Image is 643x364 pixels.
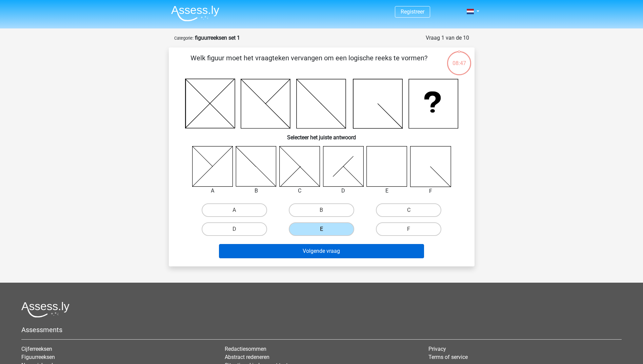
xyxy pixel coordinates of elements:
[405,187,456,195] div: F
[428,346,446,352] a: Privacy
[219,244,424,258] button: Volgende vraag
[195,35,240,41] strong: figuurreeksen set 1
[401,8,424,15] a: Registreer
[318,187,369,195] div: D
[426,34,469,42] div: Vraag 1 van de 10
[274,187,325,195] div: C
[289,203,354,217] label: B
[174,36,194,41] small: Categorie:
[180,53,438,73] p: Welk figuur moet het vraagteken vervangen om een logische reeks te vormen?
[376,203,441,217] label: C
[21,302,69,318] img: Assessly logo
[428,354,468,360] a: Terms of service
[21,354,55,360] a: Figuurreeksen
[21,326,622,334] h5: Assessments
[225,346,266,352] a: Redactiesommen
[230,187,282,195] div: B
[446,50,472,67] div: 08:47
[171,5,219,21] img: Assessly
[376,222,441,236] label: F
[289,222,354,236] label: E
[361,187,413,195] div: E
[202,203,267,217] label: A
[225,354,269,360] a: Abstract redeneren
[187,187,238,195] div: A
[202,222,267,236] label: D
[180,129,464,141] h6: Selecteer het juiste antwoord
[21,346,52,352] a: Cijferreeksen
